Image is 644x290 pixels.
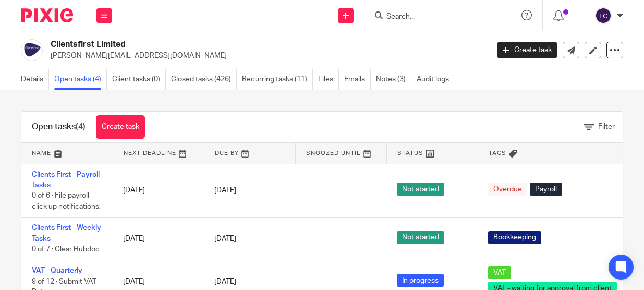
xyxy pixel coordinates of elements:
a: Clients First - Weekly Tasks [32,224,101,242]
a: Open tasks (4) [54,69,107,90]
a: Audit logs [417,69,454,90]
span: Tags [489,150,506,156]
a: Clients First - Payroll Tasks [32,171,100,189]
span: Not started [397,183,444,196]
a: Files [318,69,339,90]
span: 0 of 6 · File payroll click up notifications. [32,192,101,210]
span: (4) [76,123,86,131]
span: Filter [598,123,615,130]
a: Emails [344,69,371,90]
span: VAT [488,266,511,279]
span: [DATE] [214,278,236,285]
span: In progress [397,274,444,287]
img: Logo.png [21,39,43,61]
span: [DATE] [214,187,236,194]
span: Bookkeeping [488,231,541,244]
a: Create task [96,115,145,139]
td: [DATE] [113,164,204,217]
a: Details [21,69,49,90]
a: Create task [497,42,557,58]
span: Overdue [488,183,527,196]
span: Not started [397,231,444,244]
span: Status [397,150,423,156]
a: Notes (3) [376,69,411,90]
h1: Open tasks [32,122,86,132]
td: [DATE] [113,217,204,260]
a: Recurring tasks (11) [242,69,313,90]
span: [DATE] [214,235,236,243]
a: VAT - Quarterly [32,267,82,274]
span: Snoozed Until [306,150,361,156]
input: Search [385,13,479,22]
h2: Clientsfirst Limited [51,39,395,50]
p: [PERSON_NAME][EMAIL_ADDRESS][DOMAIN_NAME] [51,51,481,61]
span: Payroll [530,183,562,196]
span: 0 of 7 · Clear Hubdoc [32,246,100,253]
a: Closed tasks (426) [171,69,237,90]
img: svg%3E [595,7,612,24]
a: Client tasks (0) [112,69,166,90]
img: Pixie [21,8,73,22]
